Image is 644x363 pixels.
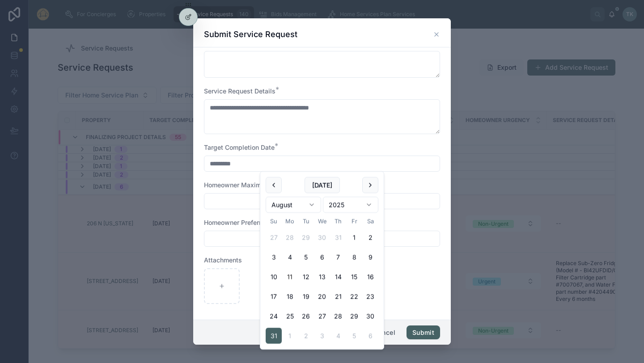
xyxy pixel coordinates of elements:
button: Sunday, August 24th, 2025 [266,308,282,324]
button: Thursday, August 7th, 2025 [330,249,346,265]
button: Monday, September 1st, 2025 [282,328,298,344]
button: Thursday, July 31st, 2025 [330,229,346,245]
button: Wednesday, July 30th, 2025 [314,229,330,245]
button: Tuesday, August 26th, 2025 [298,308,314,324]
button: Thursday, September 4th, 2025 [330,328,346,344]
th: Monday [282,216,298,226]
button: Saturday, August 2nd, 2025 [362,229,378,245]
button: Saturday, August 23rd, 2025 [362,288,378,304]
span: Service Request Details [204,87,275,95]
th: Tuesday [298,216,314,226]
button: Saturday, September 6th, 2025 [362,328,378,344]
button: Monday, August 18th, 2025 [282,288,298,304]
th: Saturday [362,216,378,226]
button: Friday, September 5th, 2025 [346,328,362,344]
button: Tuesday, September 2nd, 2025 [298,328,314,344]
button: Friday, August 8th, 2025 [346,249,362,265]
button: Saturday, August 16th, 2025 [362,269,378,285]
th: Thursday [330,216,346,226]
button: Sunday, August 10th, 2025 [266,269,282,285]
button: Wednesday, September 3rd, 2025 [314,328,330,344]
button: Wednesday, August 27th, 2025 [314,308,330,324]
button: Today, Monday, August 11th, 2025 [282,269,298,285]
h3: Submit Service Request [204,29,297,40]
button: Monday, August 25th, 2025 [282,308,298,324]
button: Sunday, August 17th, 2025 [266,288,282,304]
span: Homeowner Maximum Budget [204,181,293,189]
button: [DATE] [305,177,340,193]
button: Friday, August 1st, 2025 [346,229,362,245]
button: Monday, July 28th, 2025 [282,229,298,245]
button: Friday, August 29th, 2025 [346,308,362,324]
span: Attachments [204,256,242,264]
span: Target Completion Date [204,144,275,151]
button: Saturday, August 9th, 2025 [362,249,378,265]
button: Cancel [368,325,401,340]
button: Wednesday, August 13th, 2025 [314,269,330,285]
button: Tuesday, July 29th, 2025 [298,229,314,245]
button: Tuesday, August 12th, 2025 [298,269,314,285]
th: Friday [346,216,362,226]
button: Thursday, August 28th, 2025 [330,308,346,324]
button: Thursday, August 14th, 2025 [330,269,346,285]
button: Sunday, July 27th, 2025 [266,229,282,245]
button: Tuesday, August 5th, 2025 [298,249,314,265]
button: Submit [407,325,440,340]
button: Friday, August 22nd, 2025 [346,288,362,304]
button: Wednesday, August 20th, 2025 [314,288,330,304]
button: Friday, August 15th, 2025 [346,269,362,285]
button: Tuesday, August 19th, 2025 [298,288,314,304]
th: Wednesday [314,216,330,226]
button: Sunday, August 31st, 2025, selected [266,328,282,344]
button: Wednesday, August 6th, 2025 [314,249,330,265]
button: Sunday, August 3rd, 2025 [266,249,282,265]
span: Homeowner Preferred Vendor Company [204,219,322,226]
button: Saturday, August 30th, 2025 [362,308,378,324]
table: August 2025 [266,216,378,344]
button: Thursday, August 21st, 2025 [330,288,346,304]
th: Sunday [266,216,282,226]
button: Monday, August 4th, 2025 [282,249,298,265]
